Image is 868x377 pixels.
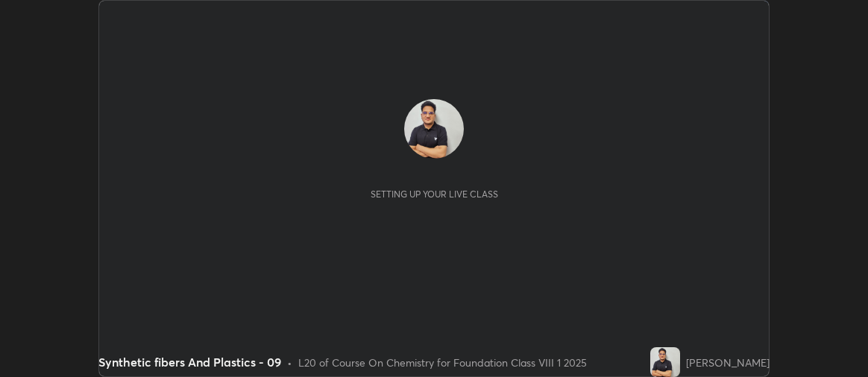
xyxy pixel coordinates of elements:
[298,355,587,370] div: L20 of Course On Chemistry for Foundation Class VIII 1 2025
[686,355,770,370] div: [PERSON_NAME]
[98,353,281,371] div: Synthetic fibers And Plastics - 09
[371,188,498,200] div: Setting up your live class
[287,355,292,370] div: •
[650,347,680,377] img: c6578a43076444c38e725e8103efd974.jpg
[404,99,464,159] img: c6578a43076444c38e725e8103efd974.jpg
